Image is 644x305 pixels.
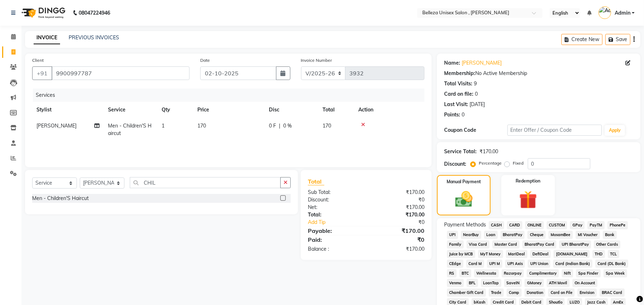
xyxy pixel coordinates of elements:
[572,279,598,287] span: On Account
[366,226,430,235] div: ₹170.00
[69,34,119,41] a: PREVIOUS INVOICES
[450,189,478,209] img: _cash.svg
[484,231,498,239] span: Loan
[507,125,602,136] input: Enter Offer / Coupon Code
[301,57,332,64] label: Invoice Number
[32,102,104,118] th: Stylist
[608,250,619,258] span: TCL
[594,240,620,249] span: Other Cards
[527,231,546,239] span: Cheque
[108,122,152,136] span: Men - Children'S Haircut
[525,221,544,229] span: ONLINE
[553,260,593,268] span: Card (Indian Bank)
[593,250,605,258] span: THD
[444,148,477,155] div: Service Total:
[559,240,591,249] span: UPI BharatPay
[554,250,590,258] span: [DOMAIN_NAME]
[303,245,366,253] div: Balance :
[265,102,318,118] th: Disc
[570,221,585,229] span: GPay
[366,245,430,253] div: ₹170.00
[32,195,89,202] div: Men - Children'S Haircut
[323,122,331,129] span: 170
[366,204,430,211] div: ₹170.00
[475,90,478,98] div: 0
[525,279,544,287] span: GMoney
[79,3,110,23] b: 08047224946
[303,235,366,244] div: Paid:
[104,102,157,118] th: Service
[130,177,281,188] input: Search or Scan
[303,226,366,235] div: Payable:
[467,279,478,287] span: BFL
[513,189,543,211] img: _gift.svg
[487,260,502,268] span: UPI M
[470,101,485,108] div: [DATE]
[444,160,466,168] div: Discount:
[516,178,540,184] label: Redemption
[474,269,499,277] span: Wellnessta
[459,269,471,277] span: BTC
[354,102,424,118] th: Action
[478,250,503,258] span: MyT Money
[269,122,276,130] span: 0 F
[525,289,546,297] span: Donation
[501,231,525,239] span: BharatPay
[447,179,481,185] label: Manual Payment
[505,260,525,268] span: UPI Axis
[561,34,603,45] button: Create New
[604,269,627,277] span: Spa Week
[608,221,628,229] span: PhonePe
[600,289,625,297] span: BRAC Card
[462,59,502,67] a: [PERSON_NAME]
[447,240,464,249] span: Family
[562,269,573,277] span: Nift
[480,148,498,155] div: ₹170.00
[200,57,210,64] label: Date
[502,269,524,277] span: Razorpay
[605,125,625,136] button: Apply
[447,250,475,258] span: Juice by MCB
[308,178,324,185] span: Total
[528,260,550,268] span: UPI Union
[366,189,430,196] div: ₹170.00
[283,122,292,130] span: 0 %
[377,219,430,226] div: ₹0
[444,221,486,229] span: Payment Methods
[303,196,366,204] div: Discount:
[51,66,190,80] input: Search by Name/Mobile/Email/Code
[162,122,164,129] span: 1
[444,59,460,67] div: Name:
[588,221,605,229] span: PayTM
[36,122,77,129] span: [PERSON_NAME]
[366,196,430,204] div: ₹0
[462,111,464,119] div: 0
[481,279,501,287] span: LoanTap
[504,279,522,287] span: SaveIN
[34,31,60,44] a: INVOICE
[444,101,468,108] div: Last Visit:
[447,279,464,287] span: Venmo
[507,289,522,297] span: Comp
[492,240,520,249] span: Master Card
[547,221,567,229] span: CUSTOM
[447,260,463,268] span: CEdge
[33,89,430,102] div: Services
[279,122,280,130] span: |
[318,102,354,118] th: Total
[193,102,265,118] th: Price
[506,250,527,258] span: MariDeal
[157,102,193,118] th: Qty
[527,269,559,277] span: Complimentary
[489,221,504,229] span: CASH
[603,231,617,239] span: Bank
[595,260,628,268] span: Card (DL Bank)
[489,289,504,297] span: Trade
[197,122,206,129] span: 170
[507,221,522,229] span: CARD
[444,126,507,134] div: Coupon Code
[599,6,611,19] img: Admin
[444,90,473,98] div: Card on file:
[461,231,481,239] span: NearBuy
[303,219,377,226] a: Add Tip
